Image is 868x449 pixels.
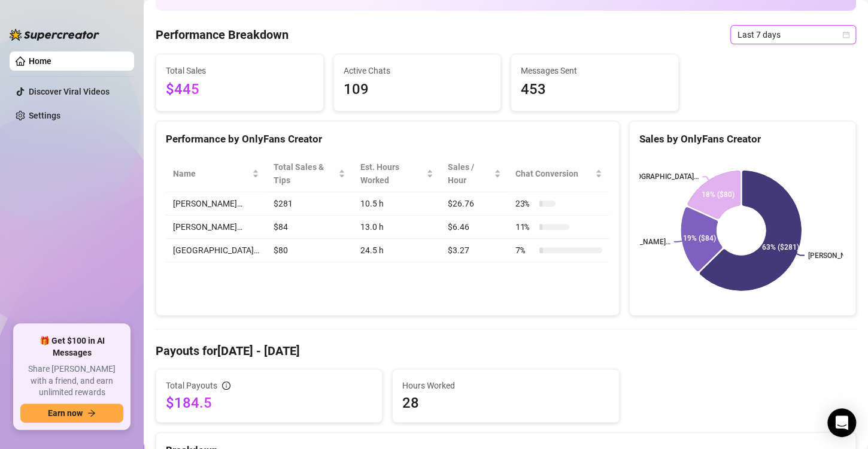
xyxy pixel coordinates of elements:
[266,156,353,192] th: Total Sales & Tips
[353,192,441,216] td: 10.5 h
[48,408,83,418] span: Earn now
[808,251,867,260] text: [PERSON_NAME]…
[441,192,508,216] td: $26.76
[515,220,535,233] span: 11 %
[360,160,424,187] div: Est. Hours Worked
[515,197,535,210] span: 23 %
[10,29,99,41] img: logo-BBDzfeDw.svg
[521,78,669,101] span: 453
[402,379,609,392] span: Hours Worked
[827,408,856,437] div: Open Intercom Messenger
[842,31,849,38] span: calendar
[156,26,289,43] h4: Performance Breakdown
[20,363,123,399] span: Share [PERSON_NAME] with a friend, and earn unlimited rewards
[29,56,51,66] a: Home
[521,64,669,77] span: Messages Sent
[166,78,314,101] span: $445
[166,131,609,147] div: Performance by OnlyFans Creator
[222,381,230,390] span: info-circle
[166,379,217,392] span: Total Payouts
[20,404,123,423] button: Earn nowarrow-right
[639,131,846,147] div: Sales by OnlyFans Creator
[353,216,441,239] td: 13.0 h
[166,156,266,192] th: Name
[344,78,491,101] span: 109
[166,393,372,412] span: $184.5
[344,64,491,77] span: Active Chats
[441,239,508,262] td: $3.27
[166,64,314,77] span: Total Sales
[402,393,609,412] span: 28
[166,192,266,216] td: [PERSON_NAME]…
[626,172,699,181] text: [GEOGRAPHIC_DATA]…
[274,160,336,187] span: Total Sales & Tips
[448,160,491,187] span: Sales / Hour
[266,239,353,262] td: $80
[515,167,593,180] span: Chat Conversion
[610,238,670,246] text: [PERSON_NAME]…
[353,239,441,262] td: 24.5 h
[508,156,609,192] th: Chat Conversion
[173,167,250,180] span: Name
[441,156,508,192] th: Sales / Hour
[166,216,266,239] td: [PERSON_NAME]…
[29,111,60,120] a: Settings
[20,335,123,359] span: 🎁 Get $100 in AI Messages
[266,192,353,216] td: $281
[87,409,96,417] span: arrow-right
[515,244,535,257] span: 7 %
[441,216,508,239] td: $6.46
[29,87,110,96] a: Discover Viral Videos
[156,342,856,359] h4: Payouts for [DATE] - [DATE]
[738,26,849,44] span: Last 7 days
[166,239,266,262] td: [GEOGRAPHIC_DATA]…
[266,216,353,239] td: $84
